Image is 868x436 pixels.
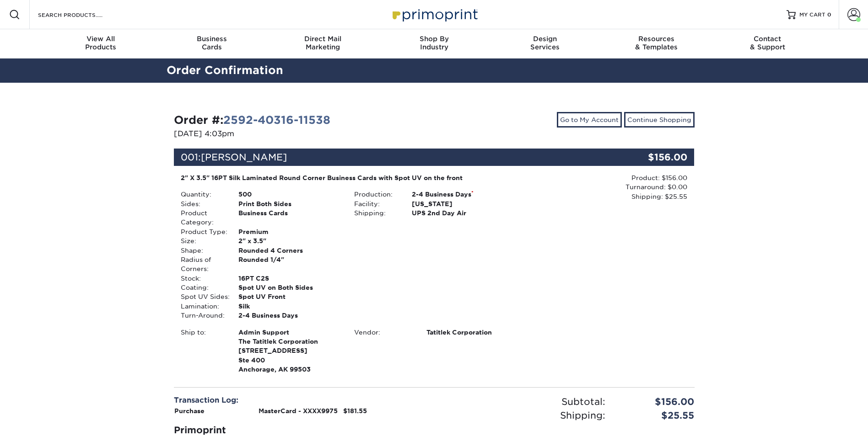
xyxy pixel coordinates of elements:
[37,9,126,20] input: SEARCH PRODUCTS.....
[174,274,232,283] div: Stock:
[712,29,823,58] a: Contact& Support
[378,35,490,51] div: Industry
[45,35,156,43] span: View All
[601,35,712,51] div: & Templates
[174,236,232,245] div: Size:
[174,149,608,166] div: 001:
[156,35,267,43] span: Business
[232,190,347,199] div: 500
[405,199,521,208] div: [US_STATE]
[232,302,347,311] div: Silk
[267,35,378,43] span: Direct Mail
[490,29,601,58] a: DesignServices
[232,199,347,208] div: Print Both Sides
[388,5,480,24] img: Primoprint
[238,328,340,373] strong: Anchorage, AK 99503
[238,356,340,365] span: Ste 400
[521,173,687,201] div: Product: $156.00 Turnaround: $0.00 Shipping: $25.55
[156,29,267,58] a: BusinessCards
[267,35,378,51] div: Marketing
[347,208,405,218] div: Shipping:
[827,11,831,18] span: 0
[557,112,622,128] a: Go to My Account
[174,199,232,208] div: Sides:
[174,292,232,301] div: Spot UV Sides:
[174,128,427,139] p: [DATE] 4:03pm
[45,29,156,58] a: View AllProducts
[223,113,330,127] a: 2592-40316-11538
[174,113,330,127] strong: Order #:
[160,62,709,79] h2: Order Confirmation
[238,328,340,337] span: Admin Support
[174,227,232,236] div: Product Type:
[232,236,347,245] div: 2" x 3.5"
[624,112,695,128] a: Continue Shopping
[378,29,490,58] a: Shop ByIndustry
[347,328,420,337] div: Vendor:
[232,227,347,236] div: Premium
[347,199,405,208] div: Facility:
[259,407,338,415] strong: MasterCard - XXXX9975
[343,407,367,415] strong: $181.55
[232,311,347,320] div: 2-4 Business Days
[378,35,490,43] span: Shop By
[238,337,340,346] span: The Tatitlek Corporation
[612,409,701,422] div: $25.55
[405,190,521,199] div: 2-4 Business Days
[174,255,232,274] div: Radius of Corners:
[267,29,378,58] a: Direct MailMarketing
[347,190,405,199] div: Production:
[174,208,232,227] div: Product Category:
[45,35,156,51] div: Products
[174,328,232,374] div: Ship to:
[490,35,601,51] div: Services
[712,35,823,51] div: & Support
[174,311,232,320] div: Turn-Around:
[232,292,347,301] div: Spot UV Front
[174,407,205,415] strong: Purchase
[174,190,232,199] div: Quantity:
[601,29,712,58] a: Resources& Templates
[232,283,347,292] div: Spot UV on Both Sides
[434,409,612,422] div: Shipping:
[156,35,267,51] div: Cards
[612,395,701,409] div: $156.00
[434,395,612,409] div: Subtotal:
[601,35,712,43] span: Resources
[799,11,825,19] span: MY CART
[712,35,823,43] span: Contact
[232,255,347,274] div: Rounded 1/4"
[174,246,232,255] div: Shape:
[174,283,232,292] div: Coating:
[174,302,232,311] div: Lamination:
[405,208,521,218] div: UPS 2nd Day Air
[232,246,347,255] div: Rounded 4 Corners
[174,395,427,406] div: Transaction Log:
[201,152,287,163] span: [PERSON_NAME]
[490,35,601,43] span: Design
[232,208,347,227] div: Business Cards
[608,149,695,166] div: $156.00
[181,173,514,182] div: 2" X 3.5" 16PT Silk Laminated Round Corner Business Cards with Spot UV on the front
[238,346,340,355] span: [STREET_ADDRESS]
[420,328,521,337] div: Tatitlek Corporation
[232,274,347,283] div: 16PT C2S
